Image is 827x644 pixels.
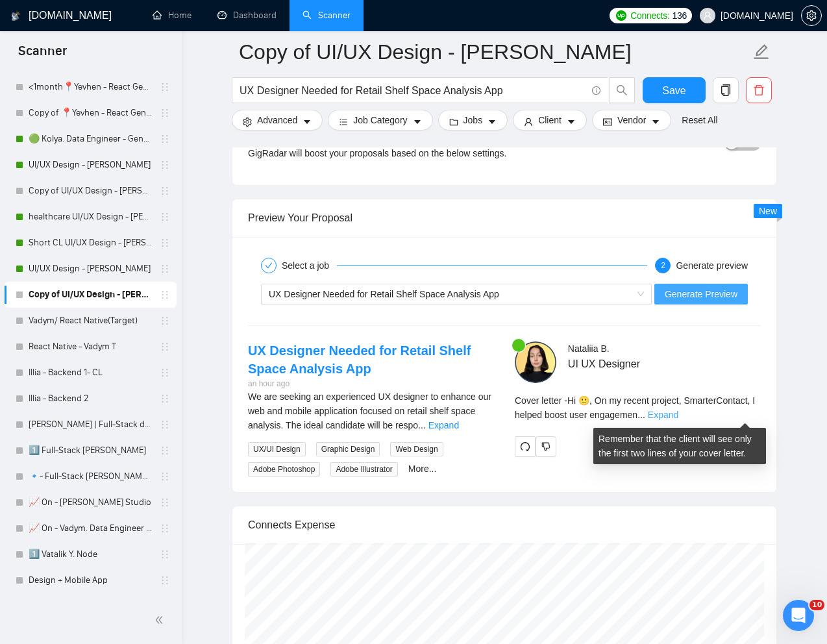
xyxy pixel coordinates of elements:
span: Generate Preview [665,287,737,301]
div: GigRadar will boost your proposals based on the below settings. [248,146,633,160]
span: caret-down [567,117,576,127]
a: Copy of UI/UX Design - [PERSON_NAME] [29,178,152,204]
span: holder [160,367,170,378]
span: holder [160,108,170,118]
span: holder [160,341,170,352]
div: We are seeking an experienced UX designer to enhance our web and mobile application focused on re... [248,390,494,432]
span: holder [160,186,170,196]
span: Advanced [257,113,297,127]
span: caret-down [488,117,497,127]
div: an hour ago [248,378,494,390]
a: Copy of 📍Yevhen - React General - СL [29,100,152,126]
span: UI UX Designer [568,356,722,372]
span: setting [243,117,252,127]
span: holder [160,316,170,326]
span: idcard [603,117,612,127]
a: Reset All [682,113,717,127]
div: Generate preview [676,258,748,273]
span: holder [160,238,170,248]
a: setting [801,10,822,21]
span: Job Category [353,113,407,127]
span: Adobe Illustrator [330,462,397,477]
a: homeHome [153,10,191,21]
span: user [703,11,712,20]
a: <1month📍Yevhen - React General - СL [29,74,152,100]
span: Web Design [390,442,443,456]
a: Expand [428,420,459,430]
a: 📈 On - Vadym. Data Engineer - General [29,515,152,541]
span: holder [160,523,170,534]
a: 🔹- Full-Stack [PERSON_NAME] - CL [29,464,152,489]
span: setting [802,10,821,21]
a: Copy of UI/UX Design - [PERSON_NAME] [29,282,152,308]
span: caret-down [651,117,660,127]
button: search [609,77,635,103]
span: UX/UI Design [248,442,306,456]
span: holder [160,497,170,508]
a: [PERSON_NAME] | Full-Stack dev [29,412,152,438]
span: caret-down [413,117,422,127]
span: Adobe Photoshop [248,462,320,477]
span: Client [538,113,562,127]
div: Connects Expense [248,506,761,543]
span: ... [418,420,426,430]
span: holder [160,290,170,300]
span: bars [339,117,348,127]
a: UX Designer Needed for Retail Shelf Space Analysis App [248,343,471,376]
span: check [265,262,273,269]
a: Illia - Backend 2 [29,386,152,412]
span: Save [662,82,685,99]
span: Connects: [630,8,669,23]
span: Vendor [617,113,646,127]
a: React Native - Vadym T [29,334,152,360]
a: searchScanner [302,10,351,21]
span: folder [449,117,458,127]
span: holder [160,264,170,274]
span: Scanner [8,42,77,69]
input: Scanner name... [239,36,750,68]
span: search [610,84,634,96]
div: Remember that the client will see only the first two lines of your cover letter. [593,428,766,464]
img: upwork-logo.png [616,10,626,21]
span: ... [637,410,645,420]
button: dislike [536,436,556,457]
span: double-left [154,613,167,626]
a: dashboardDashboard [217,10,277,21]
span: holder [160,575,170,586]
button: setting [801,5,822,26]
a: Expand [648,410,678,420]
a: 🟢 Kolya. Data Engineer - General [29,126,152,152]
a: 1️⃣ Full-Stack [PERSON_NAME] [29,438,152,464]
div: Remember that the client will see only the first two lines of your cover letter. [515,393,761,422]
span: New [759,206,777,216]
span: copy [713,84,738,96]
img: c1ixEsac-c9lISHIljfOZb0cuN6GzZ3rBcBW2x-jvLrB-_RACOkU1mWXgI6n74LgRV [515,341,556,383]
span: dislike [541,441,550,452]
a: UI/UX Design - [PERSON_NAME] [29,152,152,178]
span: 10 [809,600,824,610]
span: UX Designer Needed for Retail Shelf Space Analysis App [269,289,499,299]
span: We are seeking an experienced UX designer to enhance our web and mobile application focused on re... [248,391,491,430]
span: 136 [673,8,687,23]
button: settingAdvancedcaret-down [232,110,323,130]
button: folderJobscaret-down [438,110,508,130]
a: Design + Mobile App [29,567,152,593]
span: holder [160,471,170,482]
span: Graphic Design [316,442,380,456]
a: More... [408,464,437,474]
span: info-circle [592,86,600,95]
span: Cover letter - Hi 🙂, On my recent project, SmarterContact, I helped boost user engagemen [515,395,755,420]
button: Save [643,77,706,103]
a: healthcare UI/UX Design - [PERSON_NAME] [29,204,152,230]
span: caret-down [302,117,312,127]
span: holder [160,160,170,170]
button: redo [515,436,536,457]
span: user [524,117,533,127]
a: Short CL UI/UX Design - [PERSON_NAME] [29,230,152,256]
span: holder [160,419,170,430]
div: Select a job [282,258,337,273]
button: barsJob Categorycaret-down [328,110,432,130]
button: Generate Preview [654,284,748,304]
button: userClientcaret-down [513,110,587,130]
button: delete [746,77,772,103]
